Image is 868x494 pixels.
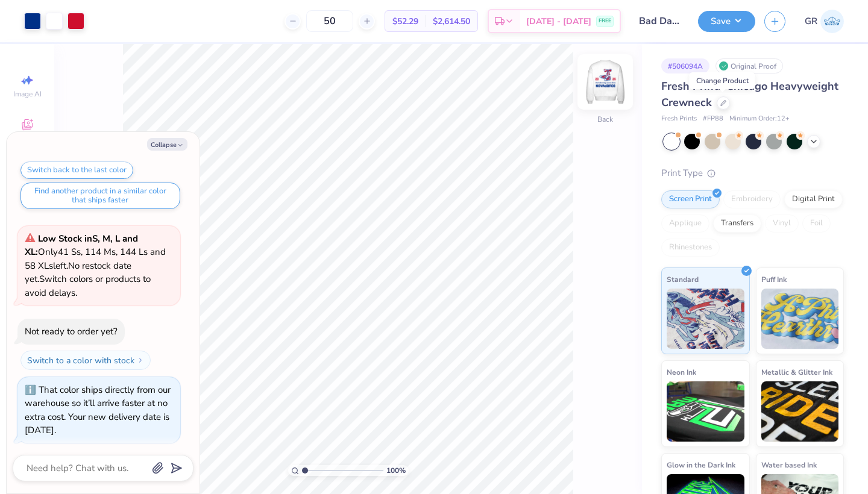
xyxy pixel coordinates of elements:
a: GR [805,10,844,33]
div: Print Type [661,166,844,180]
div: Change Product [690,72,755,89]
div: Back [597,114,613,125]
button: Switch to a color with stock [20,351,151,370]
span: Minimum Order: 12 + [729,114,790,124]
span: $2,614.50 [433,15,470,28]
img: Neon Ink [667,381,744,442]
span: Fresh Prints [661,114,697,124]
img: Metallic & Glitter Ink [761,381,839,442]
img: Standard [667,289,744,349]
div: Original Proof [715,58,783,73]
button: Switch back to the last color [20,161,133,179]
img: Switch to a color with stock [137,357,144,364]
img: Puff Ink [761,289,839,349]
span: # FP88 [703,114,723,124]
div: Not ready to order yet? [25,325,118,337]
div: Rhinestones [661,239,720,257]
img: Back [581,58,629,106]
span: [DATE] - [DATE] [526,15,591,28]
span: Neon Ink [667,366,696,378]
span: FREE [599,17,611,25]
div: Digital Print [784,190,843,208]
div: # 506094A [661,58,709,73]
div: Vinyl [765,214,799,233]
div: Embroidery [723,190,781,208]
button: Save [698,11,755,32]
span: No restock date yet. [25,260,131,286]
span: Only 41 Ss, 114 Ms, 144 Ls and 58 XLs left. Switch colors or products to avoid delays. [25,233,166,299]
div: Screen Print [661,190,720,208]
input: Untitled Design [630,9,689,33]
span: Glow in the Dark Ink [667,458,735,471]
span: 100 % [386,465,406,476]
span: Metallic & Glitter Ink [761,366,832,378]
button: Collapse [147,138,187,151]
div: Applique [661,214,709,233]
span: Water based Ink [761,458,817,471]
strong: Low Stock in S, M, L and XL : [25,233,138,258]
input: – – [306,10,353,32]
img: Gabrielle Rizzo [820,10,844,33]
span: Standard [667,273,699,286]
span: Puff Ink [761,273,787,286]
button: Find another product in a similar color that ships faster [20,183,180,209]
div: That color ships directly from our warehouse so it’ll arrive faster at no extra cost. Your new de... [25,384,171,437]
span: Image AI [13,89,42,99]
div: Transfers [713,214,761,233]
span: $52.29 [392,15,418,28]
span: Fresh Prints Chicago Heavyweight Crewneck [661,79,838,110]
span: GR [805,14,817,28]
div: Foil [802,214,831,233]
